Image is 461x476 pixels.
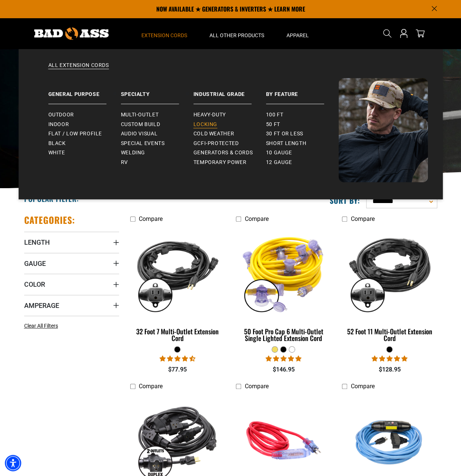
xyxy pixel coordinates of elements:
[48,120,121,129] a: Indoor
[48,149,65,156] span: White
[275,18,320,49] summary: Apparel
[121,158,193,167] a: RV
[343,230,436,315] img: black
[24,259,46,268] span: Gauge
[48,140,66,147] span: Black
[266,159,292,166] span: 12 gauge
[236,365,331,374] div: $146.95
[244,215,268,222] span: Compare
[414,29,426,38] a: cart
[286,32,309,39] span: Apparel
[121,140,165,147] span: Special Events
[121,112,159,118] span: Multi-Outlet
[160,355,195,362] span: 4.74 stars
[266,120,339,129] a: 50 ft
[193,110,266,120] a: Heavy-Duty
[330,196,360,205] label: Sort by:
[193,139,266,148] a: GCFI-Protected
[141,32,187,39] span: Extension Cords
[48,78,121,104] a: General Purpose
[121,149,145,156] span: Welding
[193,148,266,158] a: Generators & Cords
[193,149,253,156] span: Generators & Cords
[48,121,69,128] span: Indoor
[34,28,109,40] img: Bad Ass Extension Cords
[342,226,437,346] a: black 52 Foot 11 Multi-Outlet Extension Cord
[193,129,266,139] a: Cold Weather
[193,112,226,118] span: Heavy-Duty
[236,328,331,341] div: 50 Foot Pro Cap 6 Multi-Outlet Single Lighted Extension Cord
[193,158,266,167] a: Temporary Power
[24,214,76,226] h2: Categories:
[24,194,79,203] h2: Popular Filter:
[130,328,225,341] div: 32 Foot 7 Multi-Outlet Extension Cord
[130,226,225,346] a: black 32 Foot 7 Multi-Outlet Extension Cord
[236,226,331,346] a: yellow 50 Foot Pro Cap 6 Multi-Outlet Single Lighted Extension Cord
[24,253,119,274] summary: Gauge
[48,131,102,137] span: Flat / Low Profile
[48,129,121,139] a: Flat / Low Profile
[198,18,275,49] summary: All Other Products
[193,121,217,128] span: Locking
[121,131,158,137] span: Audio Visual
[398,18,410,49] a: Open this option
[266,131,303,137] span: 30 ft or less
[33,62,428,78] a: All Extension Cords
[266,129,339,139] a: 30 ft or less
[139,215,163,222] span: Compare
[266,110,339,120] a: 100 ft
[266,355,301,362] span: 4.80 stars
[193,120,266,129] a: Locking
[350,383,374,390] span: Compare
[121,110,193,120] a: Multi-Outlet
[121,159,128,166] span: RV
[24,323,58,329] span: Clear All Filters
[121,129,193,139] a: Audio Visual
[131,230,224,315] img: black
[350,215,374,222] span: Compare
[266,148,339,158] a: 10 gauge
[237,230,330,315] img: yellow
[24,322,61,330] a: Clear All Filters
[266,139,339,148] a: Short Length
[266,158,339,167] a: 12 gauge
[48,148,121,158] a: White
[339,78,428,182] img: Bad Ass Extension Cords
[342,365,437,374] div: $128.95
[193,140,239,147] span: GCFI-Protected
[342,328,437,341] div: 52 Foot 11 Multi-Outlet Extension Cord
[24,280,45,289] span: Color
[121,120,193,129] a: Custom Build
[5,455,21,471] div: Accessibility Menu
[24,274,119,295] summary: Color
[139,383,163,390] span: Compare
[130,18,198,49] summary: Extension Cords
[193,131,234,137] span: Cold Weather
[381,28,393,39] summary: Search
[193,78,266,104] a: Industrial Grade
[24,301,59,310] span: Amperage
[372,355,407,362] span: 4.95 stars
[130,365,225,374] div: $77.95
[121,78,193,104] a: Specialty
[209,32,264,39] span: All Other Products
[266,149,292,156] span: 10 gauge
[121,121,160,128] span: Custom Build
[24,232,119,253] summary: Length
[48,110,121,120] a: Outdoor
[48,112,74,118] span: Outdoor
[121,139,193,148] a: Special Events
[266,112,284,118] span: 100 ft
[244,383,268,390] span: Compare
[266,140,307,147] span: Short Length
[121,148,193,158] a: Welding
[24,238,50,247] span: Length
[266,121,280,128] span: 50 ft
[48,139,121,148] a: Black
[266,78,339,104] a: By Feature
[193,159,247,166] span: Temporary Power
[24,295,119,316] summary: Amperage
